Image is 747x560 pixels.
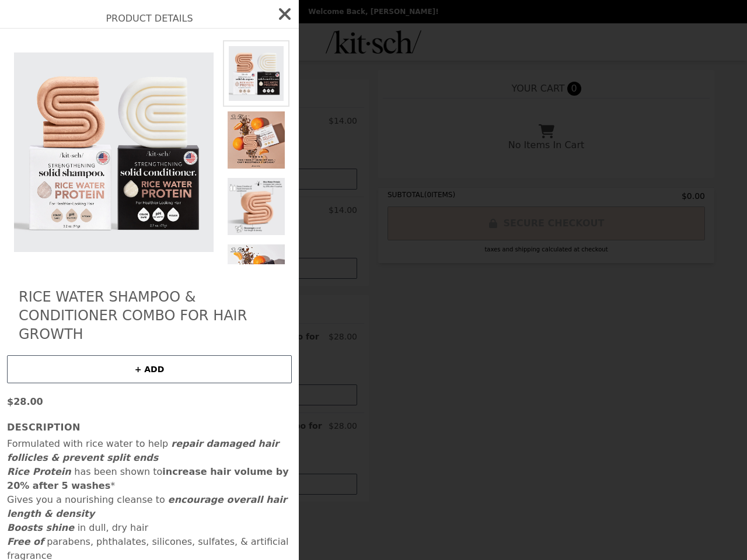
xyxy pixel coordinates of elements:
[19,288,280,344] h2: Rice Water Shampoo & Conditioner Combo for Hair Growth
[7,421,292,435] h3: Description
[7,536,44,547] strong: Free of
[7,494,287,519] strong: encourage overall hair length & density
[7,493,292,521] li: Gives you a nourishing cleanse to
[7,521,292,535] li: in dull, dry hair
[7,466,289,491] strong: increase hair volume by 20% after 5 washes
[223,40,289,107] img: Default Title
[7,395,292,409] p: $28.00
[7,40,221,264] img: Default Title
[7,437,292,465] li: Formulated with rice water to help
[223,107,289,173] img: Default Title
[7,522,78,533] strong: Boosts shine
[7,355,292,383] button: + ADD
[223,173,289,240] img: Default Title
[7,438,279,463] strong: repair damaged hair follicles & prevent split ends
[7,466,289,491] span: has been shown to *
[223,240,289,306] img: Default Title
[7,466,71,477] span: Rice Protein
